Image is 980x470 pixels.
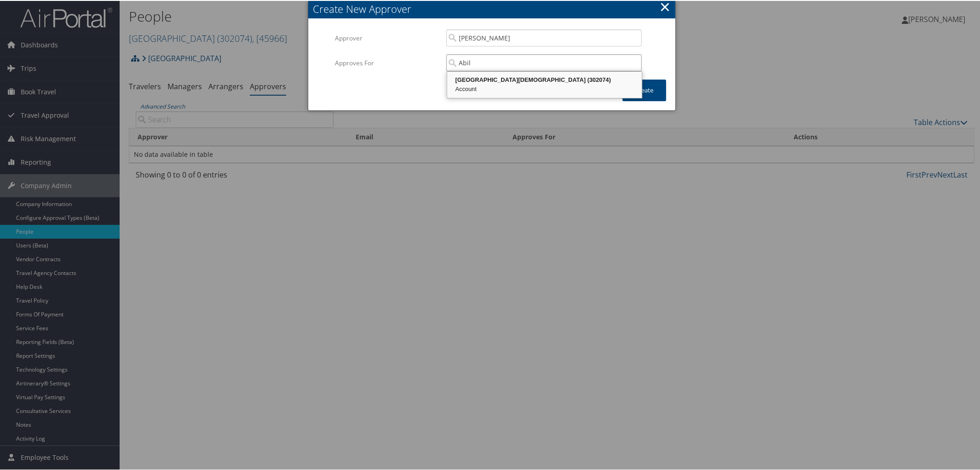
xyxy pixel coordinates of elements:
label: Approver [335,29,439,46]
button: Create [623,79,666,100]
div: Create New Approver [313,1,675,15]
div: [GEOGRAPHIC_DATA][DEMOGRAPHIC_DATA] (302074) [449,75,640,84]
div: Account [449,84,640,93]
label: Approves For [335,53,439,71]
